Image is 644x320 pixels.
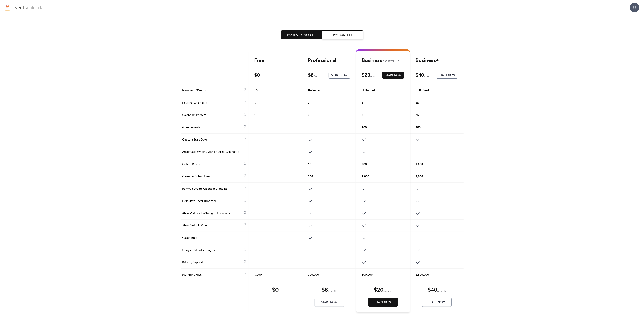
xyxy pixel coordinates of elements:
span: Start Now [321,300,337,305]
span: 50 [308,162,312,167]
span: Start Now [385,73,401,78]
span: BEST VALUE [382,59,399,64]
span: Unlimited [416,88,429,93]
button: Start Now [436,72,458,79]
span: 100 [362,125,367,130]
span: 3 [308,113,310,117]
button: Pay Yearly, 20% off [281,30,322,39]
div: $ 40 [416,72,424,79]
span: Calendars Per Site [182,113,243,117]
span: 1,000 [362,174,369,179]
span: / month [383,289,392,294]
div: Professional [308,57,350,64]
span: / month [437,289,446,294]
span: / month [328,289,337,294]
span: 500,000 [362,273,373,277]
span: 8 [362,113,364,117]
button: Start Now [329,72,350,79]
button: Start Now [382,72,404,79]
div: $ 8 [308,72,314,79]
span: 25 [416,113,419,117]
span: Guest events [182,125,243,130]
div: $ 20 [374,286,383,294]
span: Remove Events Calendar Branding [182,187,243,191]
button: Start Now [368,298,398,307]
span: Start Now [375,300,391,305]
span: Pay Yearly, 20% off [287,33,315,37]
span: Start Now [439,73,455,78]
span: Pay Monthly [333,33,352,37]
span: 2 [308,101,310,105]
span: Monthly Views [182,273,243,277]
span: Start Now [429,300,445,305]
span: / mo [314,74,319,79]
div: $ 0 [254,72,260,79]
div: Business+ [416,57,458,64]
span: 1 [254,113,256,117]
span: 100 [308,174,313,179]
span: 1,000 [254,273,262,277]
span: Collect RSVPs [182,162,243,167]
span: 1,000 [416,162,423,167]
span: Default to Local Timezone [182,199,243,203]
button: Start Now [315,298,344,307]
span: 500 [416,125,421,130]
span: Priority Support [182,260,243,265]
span: 200 [362,162,367,167]
span: Automatic Syncing with External Calendars [182,150,243,154]
span: Allow Visitors to Change Timezones [182,211,243,216]
div: Free [254,57,297,64]
div: U [630,3,639,12]
div: $ 0 [272,286,279,294]
span: Start Now [331,73,348,78]
span: 1,500,000 [416,273,429,277]
img: logo-type [13,5,45,10]
span: / mo [424,74,429,79]
span: 5 [362,101,364,105]
div: $ 8 [322,286,328,294]
span: / mo [370,74,375,79]
img: logo [5,5,10,11]
span: Calendar Subscribers [182,174,243,179]
span: Custom Start Date [182,138,243,142]
span: 1 [254,101,256,105]
button: Pay Monthly [322,30,363,39]
span: Allow Multiple Views [182,223,243,228]
span: 15 [416,101,419,105]
div: Business [362,57,404,64]
span: 100,000 [308,273,319,277]
span: Categories [182,236,243,240]
span: Unlimited [362,88,375,93]
span: 5,000 [416,174,423,179]
span: External Calendars [182,101,243,105]
span: Number of Events [182,88,243,93]
span: 10 [254,88,258,93]
div: $ 40 [428,286,437,294]
button: Start Now [422,298,452,307]
span: Unlimited [308,88,321,93]
div: $ 20 [362,72,370,79]
span: Google Calendar Images [182,248,243,253]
